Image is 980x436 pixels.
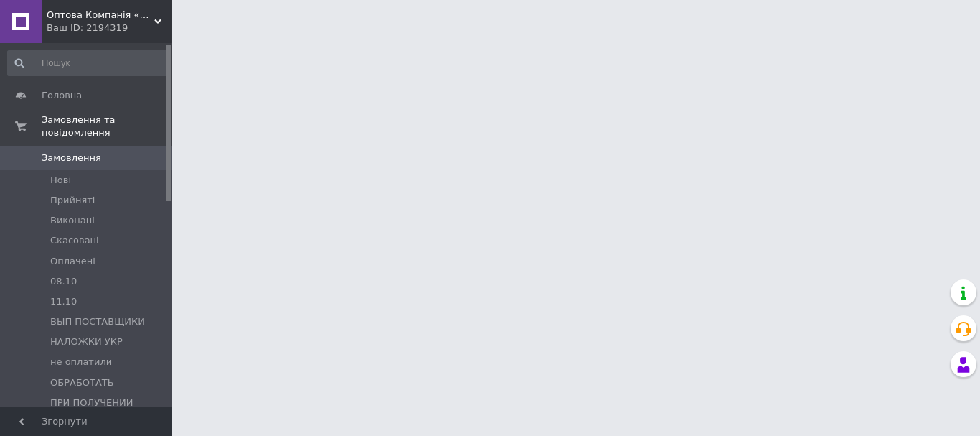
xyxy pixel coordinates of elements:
span: Головна [42,89,82,102]
span: ВЫП ПОСТАВЩИКИ [50,315,145,328]
span: НАЛОЖКИ УКР [50,335,123,348]
span: не оплатили [50,356,112,368]
span: Нові [50,174,71,187]
span: Оплачені [50,255,95,268]
span: 08.10 [50,275,77,288]
div: Ваш ID: 2194319 [47,22,172,34]
span: Виконані [50,214,95,227]
span: ОБРАБОТАТЬ [50,376,114,389]
span: Оптова Компанія «Міра» У нас вигідний опт [47,9,154,22]
input: Пошук [7,50,169,76]
span: 11.10 [50,295,77,308]
span: Скасовані [50,234,99,247]
span: Прийняті [50,194,95,207]
span: Замовлення [42,152,101,164]
span: Замовлення та повідомлення [42,113,172,139]
span: ПРИ ПОЛУЧЕНИИ ROZETKA [50,396,168,422]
